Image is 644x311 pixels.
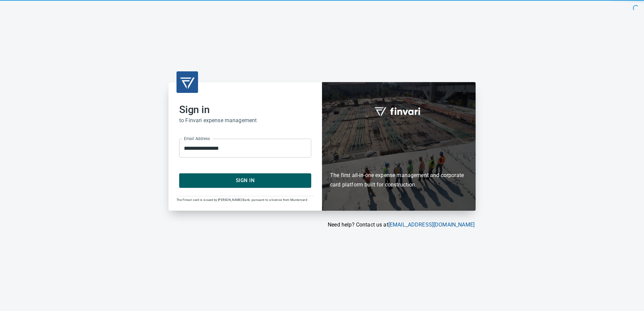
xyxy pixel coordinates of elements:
div: Finvari [322,82,476,210]
h2: Sign in [179,104,311,116]
p: Need help? Contact us at [168,221,475,229]
h6: The first all-in-one expense management and corporate card platform built for construction. [330,132,468,189]
h6: to Finvari expense management [179,116,311,125]
span: The Finvari card is issued by [PERSON_NAME] Bank, pursuant to a license from Mastercard [176,198,307,202]
img: transparent_logo.png [179,74,195,90]
img: fullword_logo_white.png [374,103,424,119]
a: [EMAIL_ADDRESS][DOMAIN_NAME] [388,221,475,228]
span: Sign In [187,176,304,185]
button: Sign In [179,173,311,187]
